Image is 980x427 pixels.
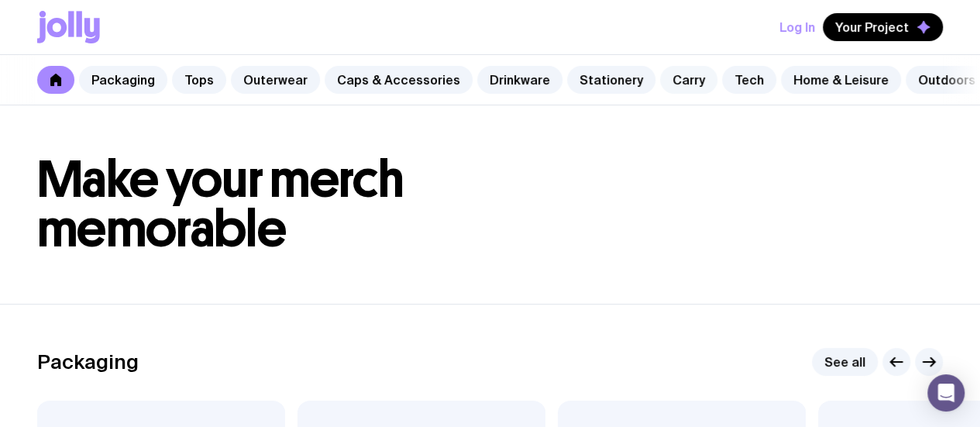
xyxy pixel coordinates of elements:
div: Open Intercom Messenger [927,374,965,412]
button: Your Project [823,13,943,41]
a: Tops [172,66,226,94]
button: Log In [779,13,815,41]
a: Outerwear [231,66,320,94]
a: See all [812,348,878,376]
a: Caps & Accessories [325,66,473,94]
a: Drinkware [477,66,562,94]
a: Packaging [79,66,167,94]
h2: Packaging [37,350,139,374]
a: Home & Leisure [781,66,901,94]
a: Carry [660,66,717,94]
a: Tech [722,66,776,94]
span: Make your merch memorable [37,149,404,260]
span: Your Project [835,19,909,35]
a: Stationery [567,66,655,94]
